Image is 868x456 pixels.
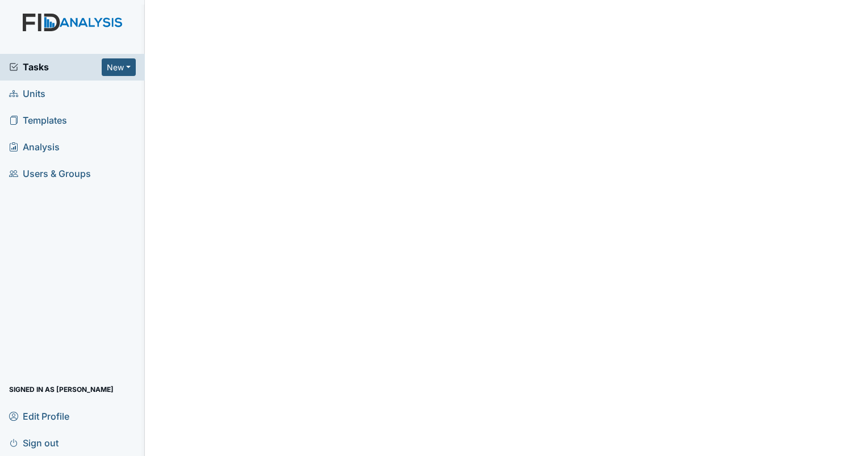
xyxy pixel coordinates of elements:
[9,60,102,74] a: Tasks
[9,381,114,398] span: Signed in as [PERSON_NAME]
[9,112,67,129] span: Templates
[9,85,45,103] span: Units
[9,138,60,156] span: Analysis
[102,58,136,76] button: New
[9,165,91,183] span: Users & Groups
[9,434,59,451] span: Sign out
[9,407,69,425] span: Edit Profile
